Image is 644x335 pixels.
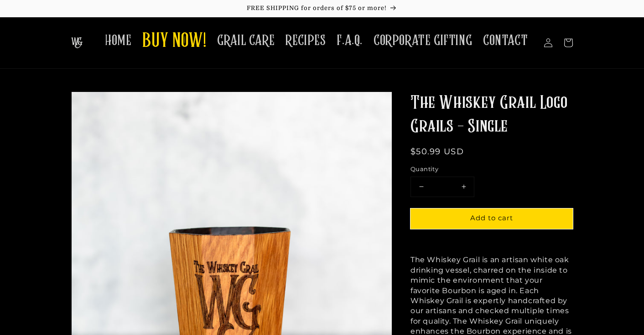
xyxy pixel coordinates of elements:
span: RECIPES [286,32,326,50]
a: CONTACT [478,26,533,55]
span: F.A.Q. [337,32,363,50]
a: F.A.Q. [331,26,368,55]
a: BUY NOW! [137,24,212,60]
span: BUY NOW! [142,29,206,54]
a: CORPORATE GIFTING [368,26,478,55]
a: GRAIL CARE [212,26,280,55]
label: Quantity [410,165,573,174]
span: CONTACT [483,32,528,50]
span: CORPORATE GIFTING [374,32,472,50]
h1: The Whiskey Grail Logo Grails - Single [410,91,573,139]
span: HOME [105,32,131,50]
a: RECIPES [280,26,331,55]
a: HOME [99,26,137,55]
span: $50.99 USD [410,147,464,157]
p: FREE SHIPPING for orders of $75 or more! [9,5,635,12]
button: Add to cart [410,208,573,229]
span: GRAIL CARE [217,32,275,50]
img: The Whiskey Grail [71,37,83,48]
span: Add to cart [470,213,513,222]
